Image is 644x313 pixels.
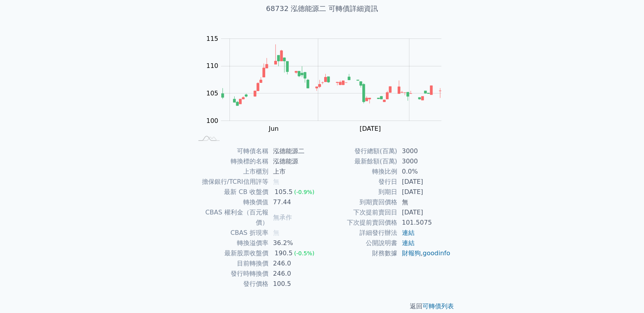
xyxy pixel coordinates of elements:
td: 101.5075 [397,218,451,228]
iframe: Chat Widget [605,275,644,313]
td: 上市 [268,167,322,177]
span: (-0.9%) [294,189,315,195]
div: 聊天小工具 [605,275,644,313]
a: 連結 [402,229,415,236]
td: 發行日 [322,177,397,187]
td: 下次提前賣回價格 [322,218,397,228]
td: [DATE] [397,177,451,187]
td: 最新餘額(百萬) [322,156,397,167]
td: 最新股票收盤價 [193,248,268,258]
span: (-0.5%) [294,250,315,256]
span: 無 [273,229,279,236]
td: 77.44 [268,197,322,207]
td: 3000 [397,146,451,156]
tspan: Jun [268,125,279,132]
p: 返回 [184,302,461,311]
td: 泓德能源 [268,156,322,167]
a: 財報狗 [402,249,421,257]
td: 擔保銀行/TCRI信用評等 [193,177,268,187]
h1: 68732 泓德能源二 可轉債詳細資訊 [184,3,461,14]
td: CBAS 權利金（百元報價） [193,207,268,228]
td: 到期日 [322,187,397,197]
td: 轉換比例 [322,167,397,177]
a: goodinfo [423,249,450,257]
a: 連結 [402,239,415,247]
td: 泓德能源二 [268,146,322,156]
tspan: 105 [206,90,218,97]
td: 可轉債名稱 [193,146,268,156]
td: 100.5 [268,279,322,289]
tspan: 100 [206,117,218,124]
tspan: [DATE] [360,125,381,132]
td: 財務數據 [322,248,397,258]
td: 36.2% [268,238,322,248]
td: 發行時轉換價 [193,269,268,279]
td: 0.0% [397,167,451,177]
span: 無 [273,178,279,185]
td: 公開說明書 [322,238,397,248]
td: 3000 [397,156,451,167]
td: 下次提前賣回日 [322,207,397,218]
tspan: 115 [206,35,218,42]
td: 上市櫃別 [193,167,268,177]
td: 246.0 [268,258,322,269]
g: Chart [202,35,453,133]
td: 246.0 [268,269,322,279]
span: 無承作 [273,214,292,221]
div: 190.5 [273,248,294,258]
td: CBAS 折現率 [193,228,268,238]
td: 到期賣回價格 [322,197,397,207]
td: 無 [397,197,451,207]
td: 發行價格 [193,279,268,289]
td: 最新 CB 收盤價 [193,187,268,197]
td: 詳細發行辦法 [322,228,397,238]
td: [DATE] [397,207,451,218]
td: , [397,248,451,258]
td: 發行總額(百萬) [322,146,397,156]
td: 轉換價值 [193,197,268,207]
td: 轉換溢價率 [193,238,268,248]
a: 可轉債列表 [423,302,454,310]
td: [DATE] [397,187,451,197]
div: 105.5 [273,187,294,197]
td: 轉換標的名稱 [193,156,268,167]
tspan: 110 [206,62,218,70]
td: 目前轉換價 [193,258,268,269]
